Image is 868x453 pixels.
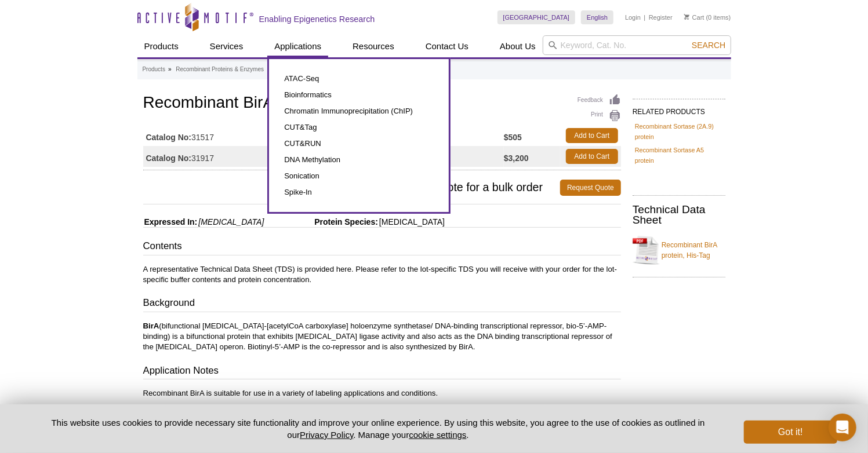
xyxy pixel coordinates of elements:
h2: Enabling Epigenetics Research [259,14,375,24]
td: 31917 [143,146,382,167]
strong: $3,200 [504,153,529,163]
a: Applications [267,35,328,57]
td: 31517 [143,125,382,146]
a: Recombinant Sortase (2A.9) protein [635,121,723,142]
li: (0 items) [684,10,731,24]
h2: Technical Data Sheet [633,204,725,225]
i: [MEDICAL_DATA] [198,217,264,226]
div: Open Intercom Messenger [829,414,856,441]
a: Products [137,35,186,57]
li: | [644,10,646,24]
a: Privacy Policy [300,430,353,440]
a: Products [143,64,165,75]
a: Resources [346,35,401,57]
a: Recombinant Proteins & Enzymes [176,64,264,75]
a: Contact Us [419,35,475,57]
a: [GEOGRAPHIC_DATA] [497,10,576,24]
h2: RELATED PRODUCTS [633,98,725,119]
h3: Contents [143,239,621,255]
a: About Us [493,35,543,57]
a: Recombinant Sortase A5 protein [635,145,723,166]
a: Add to Cart [566,149,618,164]
p: (bifunctional [MEDICAL_DATA]-[acetylCoA carboxylase] holoenzyme synthetase/ DNA-binding transcrip... [143,321,621,352]
a: Register [649,13,673,21]
a: English [581,10,613,24]
strong: Catalog No: [146,132,192,143]
strong: BirA [143,322,159,330]
a: Feedback [578,94,621,107]
span: Protein Species: [266,217,378,226]
a: ATAC-Seq [281,71,437,87]
li: » [168,66,172,72]
a: CUT&RUN [281,136,437,152]
strong: Catalog No: [146,153,192,163]
h3: Background [143,296,621,312]
a: Request Quote [560,180,621,196]
span: Request a quote for a bulk order [143,180,561,196]
span: Search [692,41,725,50]
a: Add to Cart [566,128,618,143]
span: [MEDICAL_DATA] [378,217,445,226]
a: Chromatin Immunoprecipitation (ChIP) [281,103,437,119]
h1: Recombinant BirA protein, His-Tag [143,94,621,114]
h3: Application Notes [143,364,621,380]
a: Print [578,109,621,122]
a: Spike-In [281,184,437,200]
a: Login [625,13,641,21]
a: Services [203,35,250,57]
a: Recombinant BirA protein, His-Tag [633,233,725,268]
span: Expressed In: [143,217,198,226]
button: Got it! [744,421,837,444]
img: Your Cart [684,14,689,20]
a: Cart [684,13,704,21]
a: DNA Methylation [281,152,437,168]
strong: $505 [504,132,522,143]
a: CUT&Tag [281,119,437,136]
p: This website uses cookies to provide necessary site functionality and improve your online experie... [31,417,725,441]
a: Bioinformatics [281,87,437,103]
p: A representative Technical Data Sheet (TDS) is provided here. Please refer to the lot-specific TD... [143,264,621,285]
button: Search [688,40,729,50]
input: Keyword, Cat. No. [543,35,731,55]
a: Sonication [281,168,437,184]
button: cookie settings [409,430,466,440]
